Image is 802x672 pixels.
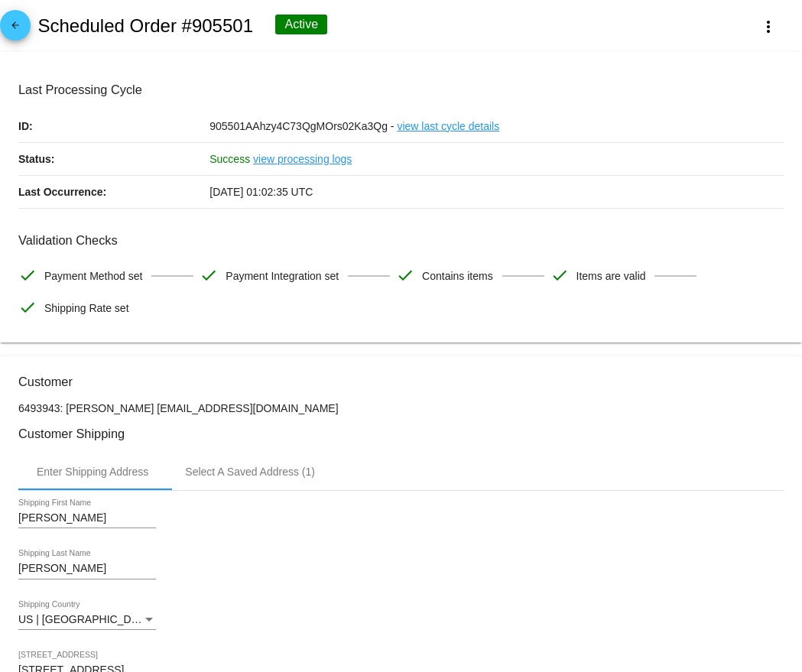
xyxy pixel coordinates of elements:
div: Select A Saved Address (1) [185,466,315,478]
h3: Validation Checks [18,233,784,248]
a: view last cycle details [397,110,499,142]
span: Payment Method set [44,260,142,292]
h3: Customer [18,375,784,389]
p: ID: [18,110,209,142]
span: Shipping Rate set [44,292,129,324]
span: 905501AAhzy4C73QgMOrs02Ka3Qg - [209,120,394,132]
p: Status: [18,143,209,175]
mat-icon: check [18,298,37,317]
mat-select: Shipping Country [18,614,156,626]
mat-icon: check [200,266,218,284]
h3: Customer Shipping [18,427,784,441]
h3: Last Processing Cycle [18,83,784,97]
div: Active [275,15,327,34]
mat-icon: arrow_back [6,20,24,38]
a: view processing logs [253,143,352,175]
input: Shipping Last Name [18,563,156,575]
mat-icon: check [550,266,569,284]
span: Success [209,153,250,165]
mat-icon: check [18,266,37,284]
div: Enter Shipping Address [37,466,148,478]
span: Payment Integration set [226,260,339,292]
span: US | [GEOGRAPHIC_DATA] [18,613,154,625]
span: Items are valid [576,260,646,292]
p: 6493943: [PERSON_NAME] [EMAIL_ADDRESS][DOMAIN_NAME] [18,402,784,414]
span: Contains items [422,260,493,292]
input: Shipping First Name [18,512,156,524]
h2: Scheduled Order #905501 [37,15,253,37]
p: Last Occurrence: [18,176,209,208]
mat-icon: check [396,266,414,284]
mat-icon: more_vert [759,18,778,36]
span: [DATE] 01:02:35 UTC [209,186,313,198]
